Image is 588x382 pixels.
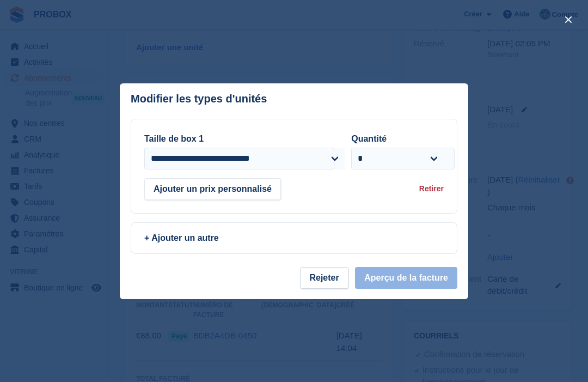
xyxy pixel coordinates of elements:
[144,232,444,245] div: + Ajouter un autre
[351,134,387,143] label: Quantité
[131,93,267,105] p: Modifier les types d'unités
[355,267,457,289] button: Aperçu de la facture
[300,267,348,289] button: Rejeter
[560,11,577,28] button: close
[144,178,281,200] button: Ajouter un prix personnalisé
[144,134,204,143] label: Taille de box 1
[419,183,444,195] div: Retirer
[131,222,457,254] a: + Ajouter un autre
